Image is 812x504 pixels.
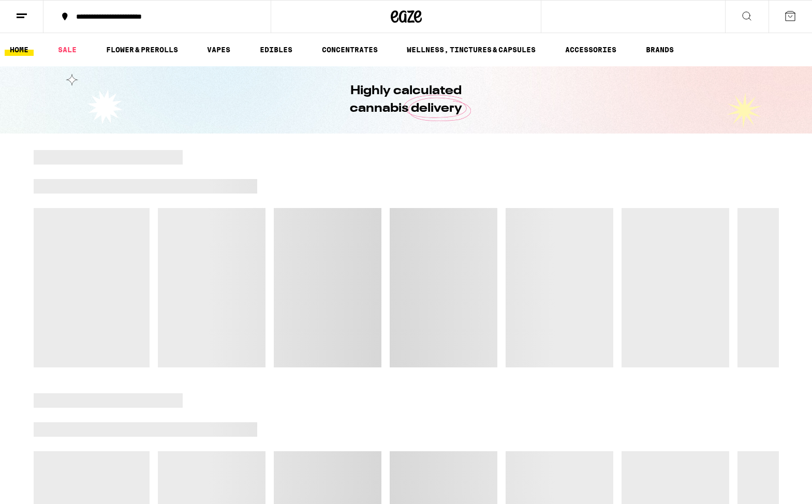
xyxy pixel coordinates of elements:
[641,43,679,56] a: BRANDS
[53,43,82,56] a: SALE
[317,43,383,56] a: CONCENTRATES
[560,43,622,56] a: ACCESSORIES
[402,43,541,56] a: WELLNESS, TINCTURES & CAPSULES
[101,43,183,56] a: FLOWER & PREROLLS
[255,43,298,56] a: EDIBLES
[321,82,492,117] h1: Highly calculated cannabis delivery
[5,43,34,56] a: HOME
[202,43,235,56] a: VAPES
